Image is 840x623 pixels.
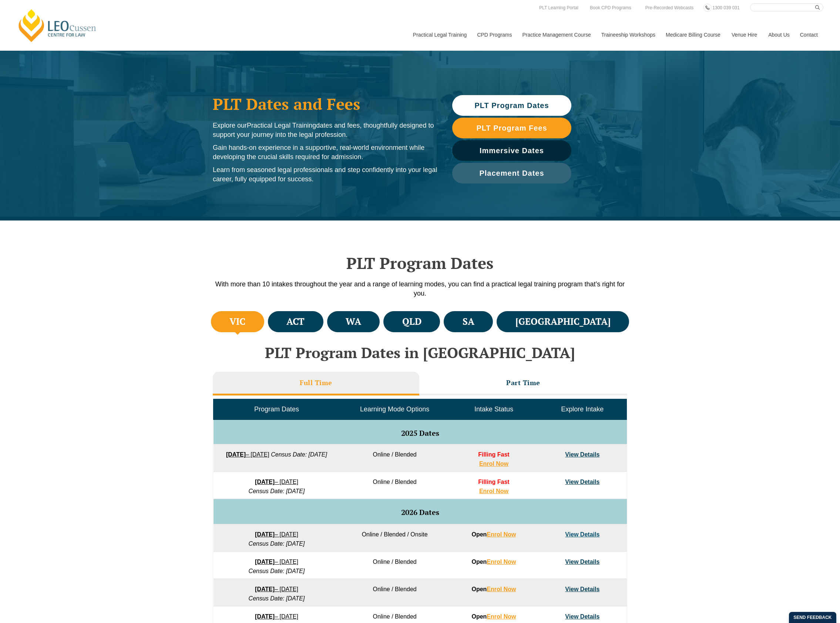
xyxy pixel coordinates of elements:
em: Census Date: [DATE] [249,568,305,574]
h2: PLT Program Dates [209,254,631,272]
p: Explore our dates and fees, thoughtfully designed to support your journey into the legal profession. [213,121,437,139]
a: PLT Learning Portal [537,4,580,12]
a: Practice Management Course [517,19,596,51]
span: 1300 039 031 [712,5,739,10]
span: Filling Fast [478,451,509,458]
h4: ACT [286,316,305,328]
a: Enrol Now [487,586,516,592]
a: PLT Program Fees [452,118,571,138]
p: With more than 10 intakes throughout the year and a range of learning modes, you can find a pract... [209,280,631,298]
em: Census Date: [DATE] [271,451,327,458]
a: Book CPD Programs [588,4,633,12]
h4: QLD [402,316,421,328]
td: Online / Blended [340,472,449,499]
iframe: LiveChat chat widget [790,573,821,605]
a: 1300 039 031 [710,4,741,12]
a: Pre-Recorded Webcasts [644,4,696,12]
td: Online / Blended [340,579,449,606]
strong: [DATE] [255,479,275,485]
strong: [DATE] [226,451,246,458]
a: Medicare Billing Course [660,19,726,51]
a: Enrol Now [479,461,508,467]
h4: VIC [229,316,245,328]
span: Explore Intake [561,405,604,413]
h4: [GEOGRAPHIC_DATA] [515,316,611,328]
a: Enrol Now [479,488,508,494]
em: Census Date: [DATE] [249,595,305,602]
a: [DATE]– [DATE] [255,613,298,620]
h1: PLT Dates and Fees [213,95,437,113]
a: Practical Legal Training [407,19,472,51]
span: Intake Status [474,405,513,413]
strong: [DATE] [255,531,275,538]
a: Contact [794,19,823,51]
span: Learning Mode Options [360,405,429,413]
p: Learn from seasoned legal professionals and step confidently into your legal career, fully equipp... [213,165,437,184]
span: Placement Dates [479,169,544,177]
strong: Open [471,613,516,620]
strong: Open [471,559,516,565]
strong: Open [471,586,516,592]
a: [DATE]– [DATE] [226,451,269,458]
span: 2025 Dates [401,428,439,438]
p: Gain hands-on experience in a supportive, real-world environment while developing the crucial ski... [213,143,437,162]
em: Census Date: [DATE] [249,488,305,494]
h4: WA [346,316,361,328]
a: Traineeship Workshops [596,19,660,51]
a: Placement Dates [452,163,571,183]
span: PLT Program Dates [474,102,549,109]
a: View Details [565,451,599,458]
a: View Details [565,479,599,485]
a: Enrol Now [487,531,516,538]
a: [DATE]– [DATE] [255,559,298,565]
a: [DATE]– [DATE] [255,479,298,485]
a: View Details [565,613,599,620]
td: Online / Blended [340,552,449,579]
a: View Details [565,586,599,592]
span: Immersive Dates [480,147,544,154]
a: Enrol Now [487,613,516,620]
td: Online / Blended [340,444,449,472]
a: [DATE]– [DATE] [255,586,298,592]
a: View Details [565,559,599,565]
td: Online / Blended / Onsite [340,524,449,552]
strong: [DATE] [255,613,275,620]
a: View Details [565,531,599,538]
em: Census Date: [DATE] [249,541,305,547]
h3: Full Time [300,378,332,387]
strong: Open [471,531,516,538]
a: Venue Hire [726,19,763,51]
h3: Part Time [506,378,540,387]
a: [PERSON_NAME] Centre for Law [17,8,98,43]
strong: [DATE] [255,586,275,592]
span: PLT Program Fees [476,124,547,132]
span: Program Dates [254,405,299,413]
strong: [DATE] [255,559,275,565]
span: Practical Legal Training [247,122,316,129]
a: Enrol Now [487,559,516,565]
a: CPD Programs [471,19,517,51]
h2: PLT Program Dates in [GEOGRAPHIC_DATA] [209,344,631,361]
a: About Us [763,19,794,51]
a: [DATE]– [DATE] [255,531,298,538]
span: Filling Fast [478,479,509,485]
span: 2026 Dates [401,507,439,517]
h4: SA [463,316,474,328]
a: PLT Program Dates [452,95,571,116]
a: Immersive Dates [452,140,571,161]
